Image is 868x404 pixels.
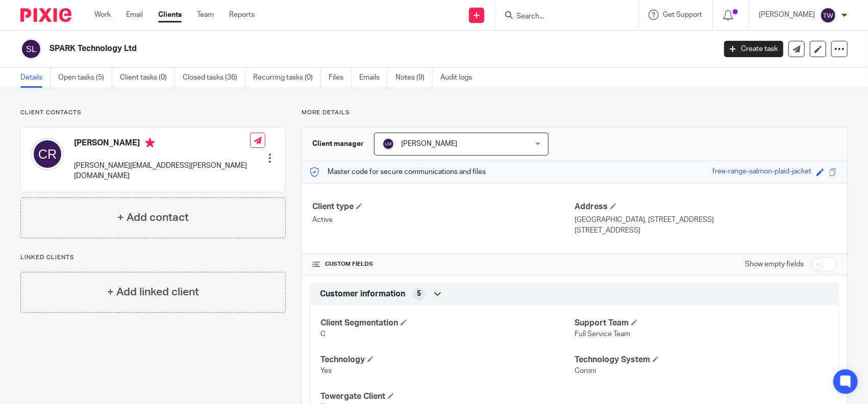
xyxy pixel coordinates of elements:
[117,210,189,225] h4: + Add contact
[58,68,112,88] a: Open tasks (5)
[20,38,42,60] img: svg%3E
[20,109,286,117] p: Client contacts
[312,201,575,212] h4: Client type
[745,259,804,269] label: Show empty fields
[158,10,182,20] a: Clients
[302,109,848,117] p: More details
[320,331,326,338] span: C
[312,260,575,268] h4: CUSTOM FIELDS
[820,7,836,23] img: svg%3E
[312,215,575,225] p: Active
[401,140,457,147] span: [PERSON_NAME]
[575,318,829,329] h4: Support Team
[253,68,321,88] a: Recurring tasks (0)
[320,367,332,374] span: Yes
[20,68,51,88] a: Details
[31,138,64,170] img: svg%3E
[197,10,214,20] a: Team
[145,138,155,148] i: Primary
[575,225,837,236] p: [STREET_ADDRESS]
[663,11,702,18] span: Get Support
[759,10,815,20] p: [PERSON_NAME]
[395,68,433,88] a: Notes (9)
[320,318,575,329] h4: Client Segmentation
[440,68,480,88] a: Audit logs
[575,201,837,212] h4: Address
[417,289,421,299] span: 5
[712,166,811,178] div: free-range-salmon-plaid-jacket
[107,284,199,300] h4: + Add linked client
[575,367,596,374] span: Coroni
[515,12,607,21] input: Search
[320,355,575,365] h4: Technology
[320,289,405,299] span: Customer information
[120,68,175,88] a: Client tasks (0)
[20,8,71,22] img: Pixie
[74,161,250,182] p: [PERSON_NAME][EMAIL_ADDRESS][PERSON_NAME][DOMAIN_NAME]
[310,167,486,177] p: Master code for secure communications and files
[229,10,255,20] a: Reports
[359,68,388,88] a: Emails
[320,391,575,402] h4: Towergate Client
[575,215,837,225] p: [GEOGRAPHIC_DATA], [STREET_ADDRESS]
[312,139,364,149] h3: Client manager
[126,10,143,20] a: Email
[575,331,630,338] span: Full Service Team
[382,138,394,150] img: svg%3E
[74,138,250,150] h4: [PERSON_NAME]
[724,41,783,57] a: Create task
[329,68,352,88] a: Files
[20,254,286,262] p: Linked clients
[49,43,577,54] h2: SPARK Technology Ltd
[94,10,111,20] a: Work
[575,355,829,365] h4: Technology System
[183,68,245,88] a: Closed tasks (36)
